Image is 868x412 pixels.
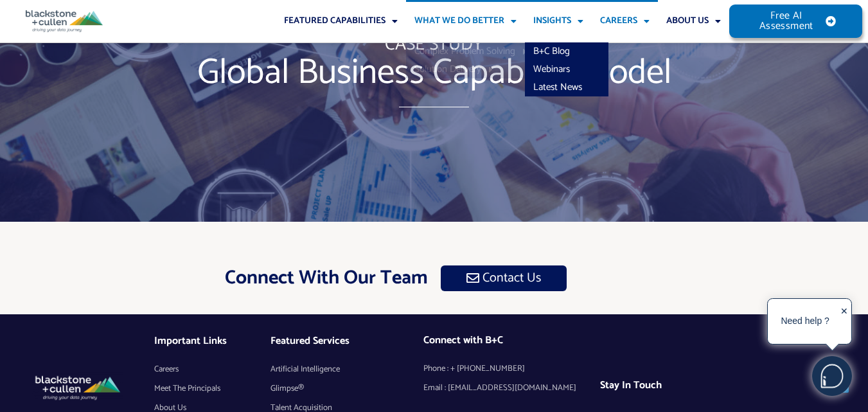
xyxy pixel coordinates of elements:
span: Contact Us [483,272,541,285]
img: AI consulting services [32,372,123,402]
a: Latest News [525,78,608,96]
span: Careers [154,360,179,379]
a: Careers [154,360,270,379]
a: Meet The Principals [154,379,270,399]
ul: What We Do Better [406,42,531,78]
h4: Featured Services [270,335,423,347]
span: Phone : + [PHONE_NUMBER] [423,359,525,379]
a: Webinars [525,60,608,78]
a: Artificial Intelligence [270,360,423,379]
h4: Connect with B+C [423,334,600,346]
a: Solution Delivery [406,60,531,78]
div: Need help ? [770,301,840,342]
ul: Insights [525,42,608,96]
a: Free AI Assessment [729,4,862,38]
span: Global Business Capability Model [197,55,671,91]
h2: Connect with our Team [75,265,428,291]
a: B+C Blog [525,42,608,60]
h4: Important Links [154,335,270,347]
a: Glimpse® [270,379,423,399]
span: Free AI Assessment [755,11,817,31]
div: ✕ [840,302,848,342]
h4: Stay In Touch [600,379,756,391]
img: users%2F5SSOSaKfQqXq3cFEnIZRYMEs4ra2%2Fmedia%2Fimages%2F-Bulle%20blanche%20sans%20fond%20%2B%20ma... [813,357,851,395]
a: Contact Us [441,265,567,291]
span: Artificial Intelligence [270,360,340,379]
span: Glimpse® [270,379,304,399]
span: Meet The Principals [154,379,220,399]
a: Complex Problem Solving [406,42,531,60]
span: Email : [EMAIL_ADDRESS][DOMAIN_NAME] [423,379,576,398]
a: Global Business Capability Model [172,49,697,97]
